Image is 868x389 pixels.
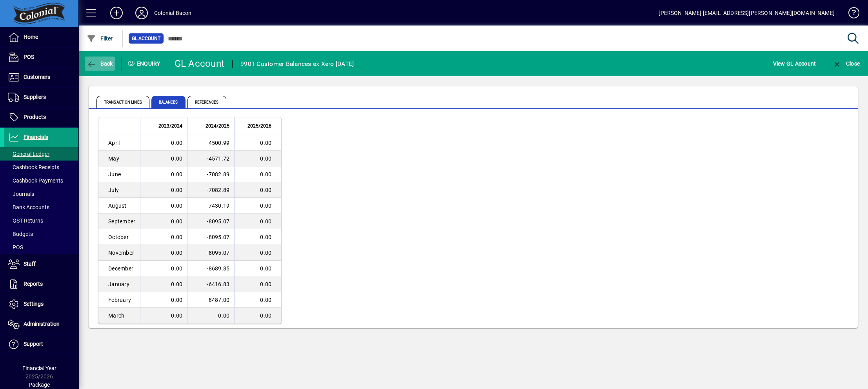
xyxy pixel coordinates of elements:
[771,57,818,71] button: View GL Account
[4,314,78,334] a: Administration
[175,57,225,70] div: GL Account
[773,57,816,70] span: View GL Account
[132,35,160,42] span: GL Account
[234,135,281,151] td: 0.00
[22,365,56,371] span: Financial Year
[98,135,140,151] td: April
[140,198,187,214] td: 0.00
[140,166,187,182] td: 0.00
[234,229,281,245] td: 0.00
[234,198,281,214] td: 0.00
[98,292,140,308] td: February
[24,301,44,307] span: Settings
[122,57,169,70] div: Enquiry
[98,261,140,276] td: December
[4,161,78,174] a: Cashbook Receipts
[24,74,50,80] span: Customers
[78,57,122,71] app-page-header-button: Back
[234,214,281,229] td: 0.00
[140,182,187,198] td: 0.00
[4,68,78,87] a: Customers
[85,31,115,46] button: Filter
[4,108,78,127] a: Products
[187,214,234,229] td: -8095.07
[29,382,50,388] span: Package
[98,276,140,292] td: January
[187,182,234,198] td: -7082.89
[8,191,34,197] span: Journals
[4,201,78,214] a: Bank Accounts
[187,198,234,214] td: -7430.19
[140,151,187,166] td: 0.00
[4,27,78,47] a: Home
[24,341,43,347] span: Support
[187,151,234,166] td: -4571.72
[659,7,835,19] div: [PERSON_NAME] [EMAIL_ADDRESS][PERSON_NAME][DOMAIN_NAME]
[24,261,36,267] span: Staff
[4,241,78,254] a: POS
[87,60,113,67] span: Back
[158,122,182,130] span: 2023/2024
[234,151,281,166] td: 0.00
[187,245,234,261] td: -8095.07
[832,60,860,67] span: Close
[140,292,187,308] td: 0.00
[187,166,234,182] td: -7082.89
[247,122,271,130] span: 2025/2026
[4,147,78,161] a: General Ledger
[96,96,149,108] span: Transaction lines
[98,245,140,261] td: November
[187,292,234,308] td: -8487.00
[8,151,49,157] span: General Ledger
[234,292,281,308] td: 0.00
[98,151,140,166] td: May
[240,58,354,70] div: 9901 Customer Balances ex Xero [DATE]
[8,204,49,210] span: Bank Accounts
[830,57,862,71] button: Close
[234,245,281,261] td: 0.00
[140,214,187,229] td: 0.00
[98,198,140,214] td: August
[129,6,154,20] button: Profile
[843,2,858,27] a: Knowledge Base
[234,182,281,198] td: 0.00
[151,96,186,108] span: Balances
[154,7,191,19] div: Colonial Bacon
[24,134,48,140] span: Financials
[824,57,868,71] app-page-header-button: Close enquiry
[8,217,43,224] span: GST Returns
[4,174,78,187] a: Cashbook Payments
[98,214,140,229] td: September
[4,254,78,274] a: Staff
[4,274,78,294] a: Reports
[4,227,78,241] a: Budgets
[234,308,281,323] td: 0.00
[98,182,140,198] td: July
[24,114,46,120] span: Products
[187,261,234,276] td: -8689.35
[4,214,78,227] a: GST Returns
[98,308,140,323] td: March
[140,261,187,276] td: 0.00
[4,47,78,67] a: POS
[4,334,78,354] a: Support
[234,166,281,182] td: 0.00
[234,261,281,276] td: 0.00
[98,229,140,245] td: October
[206,122,229,130] span: 2024/2025
[98,166,140,182] td: June
[187,229,234,245] td: -8095.07
[140,308,187,323] td: 0.00
[187,96,226,108] span: References
[8,164,59,170] span: Cashbook Receipts
[187,276,234,292] td: -6416.83
[140,229,187,245] td: 0.00
[8,244,23,250] span: POS
[4,294,78,314] a: Settings
[85,57,115,71] button: Back
[8,231,33,237] span: Budgets
[140,245,187,261] td: 0.00
[24,34,38,40] span: Home
[8,177,63,184] span: Cashbook Payments
[140,276,187,292] td: 0.00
